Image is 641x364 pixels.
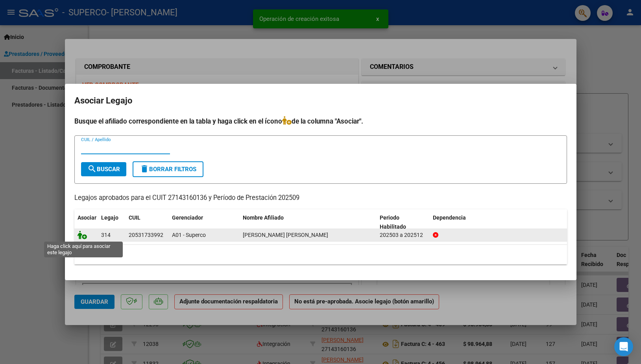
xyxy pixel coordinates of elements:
[243,232,328,238] span: CERNA ZAMBRANA BAUTISTA FRANCISCO
[140,164,149,174] mat-icon: delete
[377,209,430,235] datatable-header-cell: Periodo Habilitado
[87,164,97,174] mat-icon: search
[101,232,111,238] span: 314
[614,337,633,356] div: Open Intercom Messenger
[433,214,466,221] span: Dependencia
[101,214,118,221] span: Legajo
[133,161,203,177] button: Borrar Filtros
[380,214,406,230] span: Periodo Habilitado
[81,162,126,176] button: Buscar
[140,166,196,173] span: Borrar Filtros
[380,231,427,240] div: 202503 a 202512
[126,209,169,235] datatable-header-cell: CUIL
[243,214,284,221] span: Nombre Afiliado
[74,193,567,203] p: Legajos aprobados para el CUIT 27143160136 y Período de Prestación 202509
[169,209,240,235] datatable-header-cell: Gerenciador
[129,214,140,221] span: CUIL
[430,209,567,235] datatable-header-cell: Dependencia
[98,209,126,235] datatable-header-cell: Legajo
[87,166,120,173] span: Buscar
[74,209,98,235] datatable-header-cell: Asociar
[172,232,206,238] span: A01 - Superco
[240,209,377,235] datatable-header-cell: Nombre Afiliado
[74,93,567,108] h2: Asociar Legajo
[74,245,567,264] div: 1 registros
[129,231,163,240] div: 20531733992
[74,116,567,126] h4: Busque el afiliado correspondiente en la tabla y haga click en el ícono de la columna "Asociar".
[172,214,203,221] span: Gerenciador
[78,214,96,221] span: Asociar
